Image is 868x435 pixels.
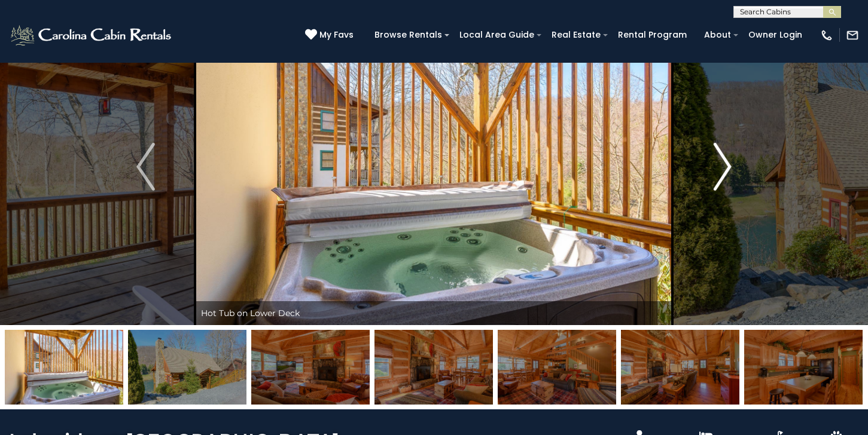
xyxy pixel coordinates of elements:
span: My Favs [319,29,354,41]
img: arrow [713,143,731,191]
button: Previous [96,8,196,325]
img: White-1-2.png [9,23,175,47]
img: 163260214 [128,330,246,405]
a: Real Estate [546,26,607,44]
button: Next [673,8,772,325]
a: Browse Rentals [368,26,448,44]
div: Hot Tub on Lower Deck [195,301,672,325]
img: arrow [136,143,154,191]
a: Rental Program [612,26,693,44]
img: mail-regular-white.png [846,29,859,42]
img: 163260211 [5,330,123,405]
img: 163260203 [744,330,863,405]
img: 163260204 [621,330,739,405]
img: 163260215 [374,330,493,405]
a: About [698,26,737,44]
a: My Favs [305,29,357,42]
img: 163260216 [498,330,616,405]
a: Local Area Guide [453,26,540,44]
img: phone-regular-white.png [820,29,833,42]
img: 163260200 [251,330,370,405]
a: Owner Login [742,26,808,44]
